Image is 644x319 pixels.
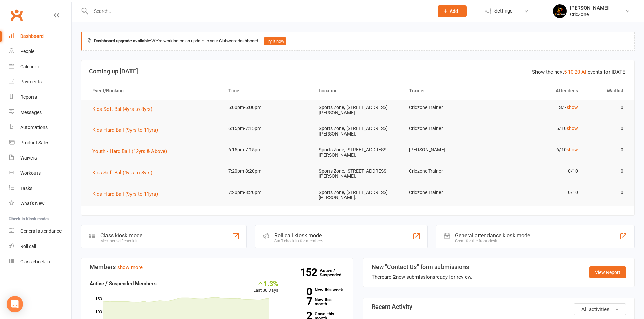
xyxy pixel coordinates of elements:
a: All [581,69,588,75]
div: Payments [20,79,42,84]
button: All activities [574,303,626,315]
th: Trainer [403,82,494,99]
div: Messages [20,109,42,115]
span: Settings [494,3,513,19]
a: Roll call [9,239,71,254]
button: Add [438,5,467,17]
button: Try it now [264,37,286,45]
div: People [20,49,34,54]
td: [PERSON_NAME] [403,142,494,158]
strong: 152 [300,267,320,277]
a: Messages [9,105,71,120]
span: Youth - Hard Ball (12yrs & Above) [92,148,167,154]
td: 6:15pm-7:15pm [222,121,313,137]
td: Sports Zone, [STREET_ADDRESS][PERSON_NAME]. [313,121,403,142]
div: Reports [20,94,37,100]
a: Dashboard [9,29,71,44]
div: Class kiosk mode [100,232,142,239]
span: Add [450,8,458,14]
button: Kids Hard Ball (9yrs to 11yrs) [92,126,163,134]
td: 0 [584,100,629,116]
a: Calendar [9,59,71,74]
td: 0 [584,121,629,137]
a: show [567,147,578,152]
div: Last 30 Days [253,279,278,294]
a: Tasks [9,181,71,196]
div: [PERSON_NAME] [570,5,609,11]
h3: Members [90,264,344,270]
img: thumb_image1685860453.png [553,4,567,18]
td: 7:20pm-8:20pm [222,185,313,200]
td: 6:15pm-7:15pm [222,142,313,158]
th: Waitlist [584,82,629,99]
a: show more [117,264,143,270]
span: Kids Hard Ball (9yrs to 11yrs) [92,127,158,133]
a: Workouts [9,166,71,181]
div: Great for the front desk [455,239,530,243]
div: Workouts [20,170,41,176]
a: 0New this week [288,288,344,292]
div: Calendar [20,64,39,69]
td: 7:20pm-8:20pm [222,163,313,179]
button: Kids Soft Ball(4yrs to 8yrs) [92,169,157,177]
div: Product Sales [20,140,49,145]
td: Criczone Trainer [403,100,494,116]
div: Tasks [20,186,32,191]
td: Criczone Trainer [403,185,494,200]
td: 6/10 [494,142,584,158]
td: 0/10 [494,185,584,200]
div: Class check-in [20,259,50,264]
strong: Dashboard upgrade available: [94,38,151,43]
div: 1.3% [253,279,278,287]
span: All activities [581,306,610,312]
div: Staff check-in for members [274,239,323,243]
div: Waivers [20,155,37,161]
td: 5/10 [494,121,584,137]
div: Roll call kiosk mode [274,232,323,239]
th: Event/Booking [86,82,222,99]
span: Kids Hard Ball (9yrs to 11yrs) [92,191,158,197]
a: Product Sales [9,135,71,150]
td: 3/7 [494,100,584,116]
strong: 0 [288,287,312,297]
a: Class kiosk mode [9,254,71,269]
a: 152Active / Suspended [320,263,350,282]
td: 0 [584,163,629,179]
div: Open Intercom Messenger [7,296,23,312]
a: 20 [575,69,580,75]
td: Sports Zone, [STREET_ADDRESS][PERSON_NAME]. [313,142,403,163]
td: 0 [584,185,629,200]
a: Clubworx [8,7,25,24]
a: Waivers [9,150,71,166]
td: Sports Zone, [STREET_ADDRESS][PERSON_NAME]. [313,163,403,185]
a: View Report [589,266,626,278]
h3: Coming up [DATE] [89,68,627,75]
div: Dashboard [20,33,44,39]
span: Kids Soft Ball(4yrs to 8yrs) [92,106,152,112]
a: Payments [9,74,71,90]
h3: New "Contact Us" form submissions [372,264,472,270]
div: CricZone [570,11,609,17]
h3: Recent Activity [372,303,626,310]
td: Criczone Trainer [403,121,494,137]
button: Kids Hard Ball (9yrs to 11yrs) [92,190,163,198]
td: 0/10 [494,163,584,179]
div: There are new submissions ready for review. [372,273,472,281]
button: Kids Soft Ball(4yrs to 8yrs) [92,105,157,113]
div: We're working on an update to your Clubworx dashboard. [81,32,635,51]
td: Sports Zone, [STREET_ADDRESS][PERSON_NAME]. [313,185,403,206]
th: Time [222,82,313,99]
div: General attendance kiosk mode [455,232,530,239]
div: Show the next events for [DATE] [532,68,627,76]
div: Member self check-in [100,239,142,243]
td: Sports Zone, [STREET_ADDRESS][PERSON_NAME]. [313,100,403,121]
a: show [567,126,578,131]
strong: 7 [288,296,312,306]
th: Attendees [494,82,584,99]
strong: Active / Suspended Members [90,280,157,287]
div: Automations [20,125,48,130]
td: Criczone Trainer [403,163,494,179]
input: Search... [89,6,429,16]
a: 7New this month [288,297,344,306]
td: 5:00pm-6:00pm [222,100,313,116]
